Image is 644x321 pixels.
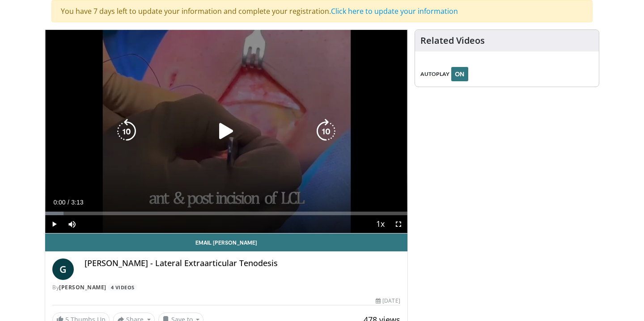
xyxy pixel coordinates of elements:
[71,199,83,206] span: 3:13
[420,70,449,78] span: AUTOPLAY
[376,297,400,305] div: [DATE]
[331,6,458,16] a: Click here to update your information
[45,215,63,233] button: Play
[52,283,400,292] div: By
[59,283,106,291] a: [PERSON_NAME]
[68,199,69,206] span: /
[372,215,390,233] button: Playback Rate
[45,212,407,215] div: Progress Bar
[45,30,407,233] video-js: Video Player
[53,199,65,206] span: 0:00
[420,35,485,46] h4: Related Videos
[52,258,74,280] a: G
[85,258,400,268] h4: [PERSON_NAME] - Lateral Extraarticular Tenodesis
[451,67,468,81] button: ON
[108,283,137,291] a: 4 Videos
[45,233,407,251] a: Email [PERSON_NAME]
[390,215,407,233] button: Fullscreen
[63,215,81,233] button: Mute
